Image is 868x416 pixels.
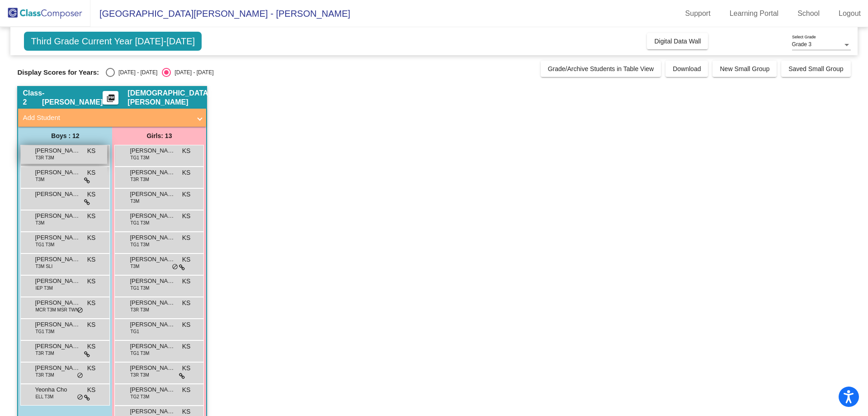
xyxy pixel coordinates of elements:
div: [DATE] - [DATE] [171,68,213,77]
span: [PERSON_NAME] [130,190,175,199]
span: Download [673,65,701,72]
a: School [790,6,827,21]
span: Grade/Archive Students in Table View [548,65,654,72]
button: Grade/Archive Students in Table View [541,61,661,77]
div: Girls: 13 [112,127,206,145]
span: TG1 T3M [130,285,149,292]
span: [PERSON_NAME] [130,233,175,242]
span: [PERSON_NAME] [130,320,175,329]
span: [PERSON_NAME] [35,320,80,329]
span: Grade 3 [792,41,811,48]
div: [DATE] - [DATE] [115,68,157,77]
span: KS [182,320,191,330]
span: [PERSON_NAME] [35,363,80,373]
span: KS [182,363,191,373]
span: TG2 T3M [130,393,149,400]
span: [PERSON_NAME] [35,255,80,264]
span: TG1 T3M [130,241,149,248]
span: Class 2 [23,89,42,107]
span: [PERSON_NAME] [130,168,175,177]
span: KS [182,255,191,264]
span: T3M [130,198,139,205]
span: KS [87,363,96,373]
span: KS [182,211,191,221]
span: [PERSON_NAME] [130,255,175,264]
a: Learning Portal [722,6,786,21]
span: KS [87,168,96,177]
span: KS [182,385,191,395]
span: do_not_disturb_alt [77,307,83,314]
span: [PERSON_NAME] [35,233,80,242]
span: KS [182,342,191,351]
span: KS [182,298,191,308]
span: KS [87,277,96,286]
span: [PERSON_NAME] [130,146,175,155]
span: T3R T3M [35,350,54,357]
div: Boys : 12 [18,127,112,145]
span: KS [87,385,96,395]
span: KS [87,146,96,156]
span: KS [87,298,96,308]
span: [GEOGRAPHIC_DATA][PERSON_NAME] - [PERSON_NAME] [90,6,350,21]
span: TG1 T3M [35,241,54,248]
span: Third Grade Current Year [DATE]-[DATE] [24,32,202,51]
span: TG1 T3M [35,328,54,335]
span: T3R T3M [130,176,149,183]
span: KS [182,190,191,199]
span: KS [87,211,96,221]
span: Display Scores for Years: [17,68,99,77]
span: T3R T3M [35,372,54,378]
span: IEP T3M [35,285,53,292]
span: T3R T3M [130,372,149,378]
span: - [PERSON_NAME] [42,89,103,107]
span: ELL T3M [35,393,53,400]
span: Digital Data Wall [654,38,701,45]
span: [PERSON_NAME] [35,277,80,286]
span: [PERSON_NAME] [130,407,175,416]
button: Digital Data Wall [647,33,708,49]
span: Saved Small Group [788,65,843,72]
span: do_not_disturb_alt [77,372,83,379]
span: [PERSON_NAME] [130,211,175,220]
span: TG1 [130,328,139,335]
span: T3M [35,176,44,183]
span: TG1 T3M [130,154,149,161]
span: TG1 T3M [130,350,149,357]
a: Logout [831,6,868,21]
span: [PERSON_NAME] [35,342,80,351]
span: [PERSON_NAME] [130,277,175,286]
span: New Small Group [720,65,769,72]
span: KS [182,168,191,177]
span: do_not_disturb_alt [77,394,83,401]
span: KS [87,255,96,264]
span: KS [87,190,96,199]
button: Print Students Details [103,91,118,105]
span: [PERSON_NAME] [130,363,175,373]
span: MCR T3M MSR TWN [35,306,79,313]
span: KS [87,320,96,330]
button: New Small Group [712,61,777,77]
span: [PERSON_NAME] [PERSON_NAME] [130,342,175,351]
span: KS [182,233,191,243]
span: KS [87,233,96,243]
span: do_not_disturb_alt [172,263,178,271]
span: [PERSON_NAME] [35,298,80,307]
span: [DEMOGRAPHIC_DATA][PERSON_NAME] [127,89,210,107]
a: Support [678,6,718,21]
mat-icon: picture_as_pdf [105,94,116,106]
span: TG1 T3M [130,220,149,226]
span: [PERSON_NAME] [35,168,80,177]
span: T3R T3M [35,154,54,161]
mat-panel-title: Add Student [23,113,191,123]
span: T3M [35,220,44,226]
mat-expansion-panel-header: Add Student [18,109,206,127]
span: T3M [130,263,139,270]
span: KS [87,342,96,351]
span: KS [182,277,191,286]
span: [PERSON_NAME] [35,211,80,220]
span: [PERSON_NAME] [130,385,175,394]
span: KS [182,146,191,156]
span: Yeonha Cho [35,385,80,394]
span: [PERSON_NAME] [35,146,80,155]
span: [PERSON_NAME] [35,190,80,199]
